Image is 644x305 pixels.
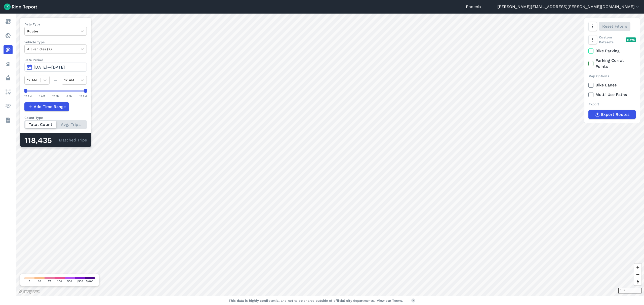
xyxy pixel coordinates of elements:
[16,14,644,296] canvas: Map
[588,48,636,54] label: Bike Parking
[24,137,59,144] div: 118,435
[66,94,72,98] div: 6 PM
[34,104,66,110] span: Add Time Range
[634,264,641,271] button: Zoom in
[588,82,636,88] label: Bike Lanes
[24,22,87,27] label: Data Type
[588,58,636,70] label: Parking Corral Points
[4,73,13,82] a: Policy
[4,87,13,96] a: Areas
[4,59,13,68] a: Analyze
[24,102,69,111] button: Add Time Range
[4,17,13,26] a: Report
[50,77,62,83] div: —
[377,298,403,303] a: View our Terms.
[24,94,32,98] div: 12 AM
[588,102,636,107] div: Export
[588,92,636,98] label: Multi-Use Paths
[618,288,641,293] div: 3 mi
[588,74,636,78] div: Map Options
[466,4,481,10] a: Phoenix
[602,23,627,29] span: Reset Filters
[588,35,636,44] div: Custom Datasets
[497,4,640,10] button: [PERSON_NAME][EMAIL_ADDRESS][PERSON_NAME][DOMAIN_NAME]
[4,116,13,125] a: Datasets
[24,115,87,120] div: Count Type
[634,271,641,278] button: Zoom out
[79,94,87,98] div: 12 AM
[4,4,37,10] img: Ride Report
[39,94,45,98] div: 6 AM
[4,31,13,40] a: Realtime
[4,101,13,111] a: Health
[601,112,629,118] span: Export Routes
[626,37,636,42] div: Beta
[599,22,630,31] button: Reset Filters
[634,278,641,285] button: Reset bearing to north
[4,45,13,54] a: Heatmaps
[24,58,87,62] label: Data Period
[24,63,87,72] button: [DATE]—[DATE]
[52,94,59,98] div: 12 PM
[18,289,40,294] a: Mapbox logo
[34,65,65,70] span: [DATE]—[DATE]
[20,133,91,147] div: Matched Trips
[588,110,636,119] button: Export Routes
[24,40,87,44] label: Vehicle Type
